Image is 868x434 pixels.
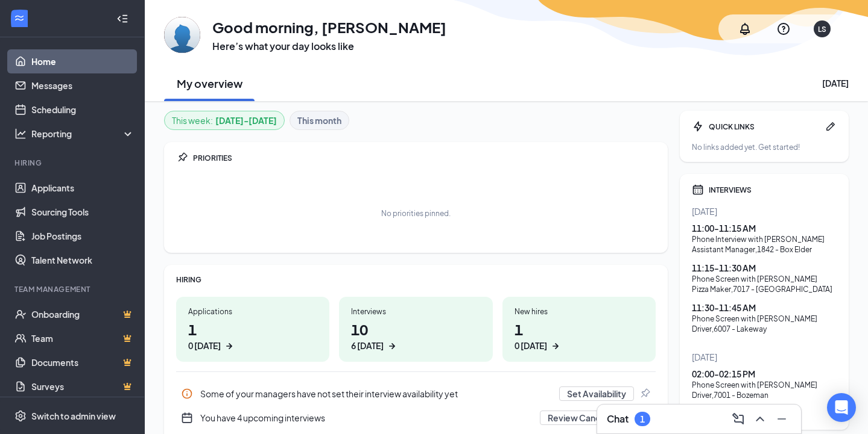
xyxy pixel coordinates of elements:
[339,297,492,362] a: Interviews106 [DATE]ArrowRight
[750,409,770,429] button: ChevronUp
[200,412,533,424] div: You have 4 upcoming interviews
[188,306,317,317] div: Applications
[515,306,644,317] div: New hires
[692,262,837,274] div: 11:15 - 11:30 AM
[772,409,791,429] button: Minimize
[176,406,656,430] div: You have 4 upcoming interviews
[381,208,451,219] div: No priorities pinned.
[559,386,634,401] button: Set Availability
[14,284,132,294] div: Team Management
[176,274,656,285] div: HIRING
[692,274,837,284] div: Phone Screen with [PERSON_NAME]
[14,410,27,422] svg: Settings
[692,120,704,132] svg: Bolt
[31,410,116,422] div: Switch to admin view
[825,120,837,132] svg: Pen
[709,122,820,132] div: QUICK LINKS
[164,17,200,53] img: Leeann Steavis
[776,22,791,36] svg: QuestionInfo
[640,414,645,424] div: 1
[176,406,656,430] a: CalendarNewYou have 4 upcoming interviewsReview CandidatesPin
[386,340,398,352] svg: ArrowRight
[31,49,135,73] a: Home
[177,76,242,91] h2: My overview
[188,339,221,352] div: 0 [DATE]
[818,24,826,34] div: LS
[550,340,562,352] svg: ArrowRight
[31,128,135,140] div: Reporting
[607,412,629,426] h3: Chat
[31,350,135,374] a: DocumentsCrown
[14,158,132,168] div: Hiring
[172,114,277,127] div: This week :
[297,114,341,127] b: This month
[692,380,837,390] div: Phone Screen with [PERSON_NAME]
[827,393,856,422] div: Open Intercom Messenger
[692,324,837,334] div: Driver , 6007 - Lakeway
[212,17,446,37] h1: Good morning, [PERSON_NAME]
[31,302,135,326] a: OnboardingCrown
[540,411,634,425] button: Review Candidates
[176,382,656,406] div: Some of your managers have not set their interview availability yet
[200,388,552,400] div: Some of your managers have not set their interview availability yet
[31,224,135,248] a: Job Postings
[223,340,235,352] svg: ArrowRight
[731,412,746,426] svg: ComposeMessage
[692,390,837,400] div: Driver , 7001 - Bozeman
[31,374,135,398] a: SurveysCrown
[822,77,849,89] div: [DATE]
[351,339,384,352] div: 6 [DATE]
[692,351,837,363] div: [DATE]
[692,205,837,217] div: [DATE]
[502,297,656,362] a: New hires10 [DATE]ArrowRight
[215,114,277,127] b: [DATE] - [DATE]
[692,244,837,255] div: Assistant Manager , 1842 - Box Elder
[515,319,644,352] h1: 1
[515,339,547,352] div: 0 [DATE]
[692,368,837,380] div: 02:00 - 02:15 PM
[31,176,135,200] a: Applicants
[692,184,704,196] svg: Calendar
[31,248,135,272] a: Talent Network
[13,12,25,24] svg: WorkstreamLogo
[692,284,837,294] div: Pizza Maker , 7017 - [GEOGRAPHIC_DATA]
[31,200,135,224] a: Sourcing Tools
[176,297,329,362] a: Applications10 [DATE]ArrowRight
[738,22,752,36] svg: Notifications
[351,306,480,317] div: Interviews
[188,319,317,352] h1: 1
[775,412,789,426] svg: Minimize
[31,326,135,350] a: TeamCrown
[692,302,837,314] div: 11:30 - 11:45 AM
[181,388,193,400] svg: Info
[176,382,656,406] a: InfoSome of your managers have not set their interview availability yetSet AvailabilityPin
[709,185,837,195] div: INTERVIEWS
[181,412,193,424] svg: CalendarNew
[176,152,188,164] svg: Pin
[31,73,135,98] a: Messages
[31,98,135,122] a: Scheduling
[351,319,480,352] h1: 10
[14,128,27,140] svg: Analysis
[692,234,837,244] div: Phone Interview with [PERSON_NAME]
[639,388,651,400] svg: Pin
[692,222,837,234] div: 11:00 - 11:15 AM
[193,153,656,163] div: PRIORITIES
[212,40,446,53] h3: Here’s what your day looks like
[692,314,837,324] div: Phone Screen with [PERSON_NAME]
[692,142,837,152] div: No links added yet. Get started!
[116,13,128,25] svg: Collapse
[729,409,748,429] button: ComposeMessage
[753,412,767,426] svg: ChevronUp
